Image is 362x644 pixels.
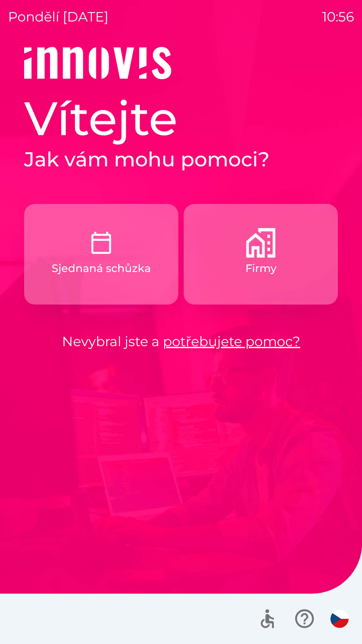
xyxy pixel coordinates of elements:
a: potřebujete pomoc? [163,333,300,350]
img: 9a63d080-8abe-4a1b-b674-f4d7141fb94c.png [246,228,276,258]
p: 10:56 [322,7,354,27]
p: pondělí [DATE] [8,7,109,27]
p: Firmy [245,260,277,276]
button: Firmy [184,204,338,305]
img: Logo [24,47,338,79]
h1: Vítejte [24,90,338,147]
h2: Jak vám mohu pomoci? [24,147,338,172]
button: Sjednaná schůzka [24,204,178,305]
p: Sjednaná schůzka [52,260,151,276]
p: Nevybral jste a [24,331,338,352]
img: cs flag [330,610,349,628]
img: c9327dbc-1a48-4f3f-9883-117394bbe9e6.png [86,228,116,258]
